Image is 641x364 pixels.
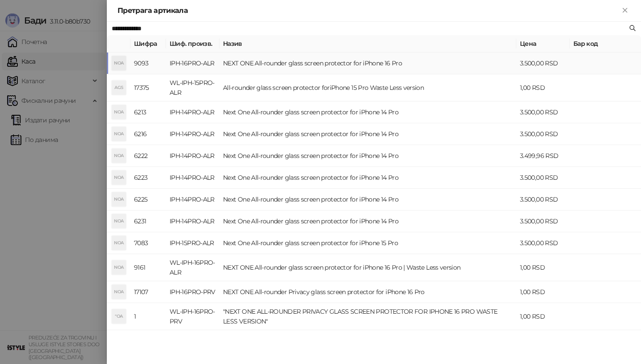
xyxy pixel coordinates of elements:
td: 9093 [130,53,166,74]
td: 6213 [130,101,166,123]
div: Претрага артикала [118,5,620,16]
td: IPH-14PRO-ALR [166,189,219,210]
td: IPH-16PRO-ALR [166,53,219,74]
td: 6225 [130,189,166,210]
td: 17107 [130,281,166,303]
td: 6222 [130,145,166,167]
td: IPH-14PRO-ALR [166,210,219,232]
td: "NEXT ONE ALL-ROUNDER PRIVACY GLASS SCREEN PROTECTOR FOR IPHONE 16 PRO WASTE LESS VERSION" [219,303,516,330]
div: NOA [112,105,126,119]
div: NOA [112,56,126,70]
div: NOA [112,285,126,299]
td: Next One All-rounder glass screen protector for iPhone 14 Pro [219,210,516,232]
td: 3.500,00 RSD [516,167,570,189]
div: NOA [112,149,126,163]
button: Close [620,5,630,16]
div: NOA [112,214,126,228]
div: NOA [112,260,126,275]
div: AGS [112,81,126,95]
td: 6223 [130,167,166,189]
td: 3.500,00 RSD [516,210,570,232]
div: NOA [112,127,126,141]
td: IPH-14PRO-ALR [166,123,219,145]
td: 6216 [130,123,166,145]
td: IPH-14PRO-ALR [166,167,219,189]
td: Next One All-rounder glass screen protector for iPhone 14 Pro [219,101,516,123]
div: "OA [112,309,126,324]
td: 1,00 RSD [516,281,570,303]
td: 3.500,00 RSD [516,53,570,74]
td: IPH-14PRO-ALR [166,145,219,167]
td: NEXT ONE All-rounder Privacy glass screen protector for iPhone 16 Pro [219,281,516,303]
td: IPH-14PRO-ALR [166,101,219,123]
td: Next One All-rounder glass screen protector for iPhone 14 Pro [219,123,516,145]
td: 3.500,00 RSD [516,189,570,210]
th: Шиф. произв. [166,35,219,53]
div: NOA [112,192,126,206]
td: 3.500,00 RSD [516,123,570,145]
td: Next One All-rounder glass screen protector for iPhone 14 Pro [219,145,516,167]
td: 3.500,00 RSD [516,101,570,123]
td: WL-IPH-16PRO-PRV [166,303,219,330]
div: NOA [112,236,126,250]
td: WL-IPH-15PRO-ALR [166,74,219,101]
td: IPH-15PRO-ALR [166,232,219,254]
td: 1,00 RSD [516,254,570,281]
td: 1 [130,303,166,330]
th: Цена [516,35,570,53]
td: All-rounder glass screen protector foriPhone 15 Pro Waste Less version [219,74,516,101]
td: IPH-16PRO-PRV [166,281,219,303]
td: Next One All-rounder glass screen protector for iPhone 15 Pro [219,232,516,254]
td: 9161 [130,254,166,281]
td: NEXT ONE All-rounder glass screen protector for iPhone 16 Pro [219,53,516,74]
td: 3.499,96 RSD [516,145,570,167]
th: Шифра [130,35,166,53]
th: Назив [219,35,516,53]
td: 17375 [130,74,166,101]
td: 3.500,00 RSD [516,232,570,254]
th: Бар код [570,35,641,53]
td: 6231 [130,210,166,232]
td: Next One All-rounder glass screen protector for iPhone 14 Pro [219,167,516,189]
td: Next One All-rounder glass screen protector for iPhone 14 Pro [219,189,516,210]
td: 1,00 RSD [516,303,570,330]
td: NEXT ONE All-rounder glass screen protector for iPhone 16 Pro | Waste Less version [219,254,516,281]
td: 1,00 RSD [516,74,570,101]
td: WL-IPH-16PRO- ALR [166,254,219,281]
div: NOA [112,170,126,185]
td: 7083 [130,232,166,254]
